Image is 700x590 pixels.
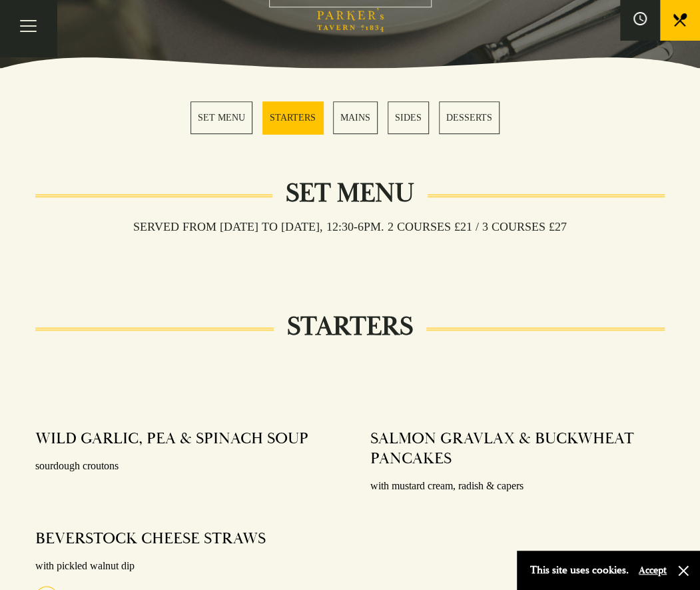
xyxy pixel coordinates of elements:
[677,564,690,577] button: Close and accept
[274,311,426,343] h2: STARTERS
[35,557,330,576] p: with pickled walnut dip
[333,101,378,134] a: 3 / 5
[35,529,266,549] h4: BEVERSTOCK CHEESE STRAWS
[370,477,665,496] p: with mustard cream, radish & capers
[530,561,629,580] p: This site uses cookies.
[439,101,500,134] a: 5 / 5
[262,101,323,134] a: 2 / 5
[120,219,580,234] h3: Served from [DATE] to [DATE], 12:30-6pm. 2 COURSES £21 / 3 COURSES £27
[272,177,428,209] h2: Set Menu
[639,564,667,577] button: Accept
[388,101,429,134] a: 4 / 5
[190,101,252,134] a: 1 / 5
[35,429,308,449] h4: WILD GARLIC, PEA & SPINACH SOUP
[370,429,652,469] h4: SALMON GRAVLAX & BUCKWHEAT PANCAKES
[35,457,330,476] p: sourdough croutons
